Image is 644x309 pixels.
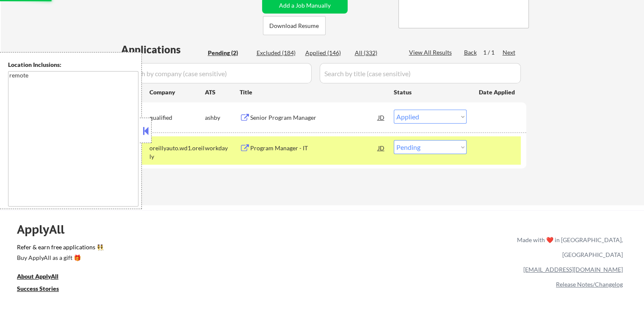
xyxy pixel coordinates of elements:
[250,113,378,122] div: Senior Program Manager
[355,49,397,57] div: All (332)
[503,48,516,57] div: Next
[121,44,205,55] div: Applications
[483,48,503,57] div: 1 / 1
[17,244,340,253] a: Refer & earn free applications 👯‍♀️
[205,144,240,152] div: workday
[263,16,326,35] button: Download Resume
[8,61,138,69] div: Location Inclusions:
[320,63,521,83] input: Search by title (case sensitive)
[17,253,102,264] a: Buy ApplyAll as a gift 🎁
[409,48,454,57] div: View All Results
[121,63,312,83] input: Search by company (case sensitive)
[479,88,516,97] div: Date Applied
[208,49,250,57] div: Pending (2)
[257,49,299,57] div: Excluded (184)
[556,281,623,288] a: Release Notes/Changelog
[464,48,478,57] div: Back
[17,285,59,292] u: Success Stories
[17,273,58,280] u: About ApplyAll
[17,284,70,295] a: Success Stories
[17,255,102,261] div: Buy ApplyAll as a gift 🎁
[394,84,467,99] div: Status
[17,222,74,237] div: ApplyAll
[17,272,70,282] a: About ApplyAll
[377,110,386,125] div: JD
[205,113,240,122] div: ashby
[514,232,623,262] div: Made with ❤️ in [GEOGRAPHIC_DATA], [GEOGRAPHIC_DATA]
[149,113,205,122] div: qualified
[305,49,348,57] div: Applied (146)
[240,88,386,97] div: Title
[205,88,240,97] div: ATS
[149,88,205,97] div: Company
[377,140,386,155] div: JD
[523,266,623,273] a: [EMAIL_ADDRESS][DOMAIN_NAME]
[250,144,378,152] div: Program Manager - IT
[149,144,205,160] div: oreillyauto.wd1.oreilly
